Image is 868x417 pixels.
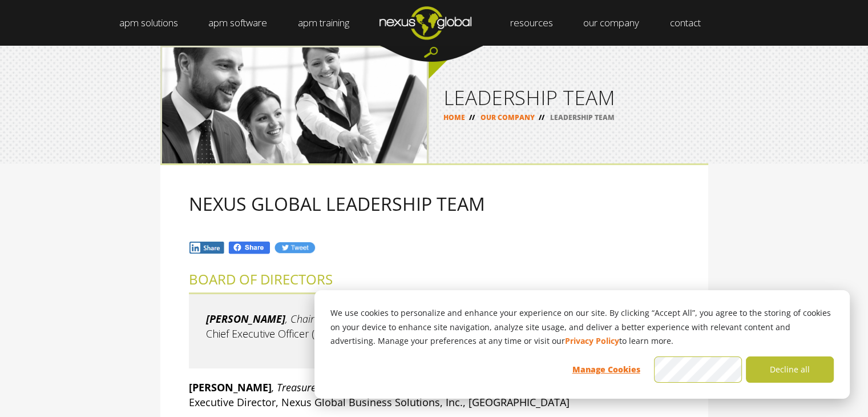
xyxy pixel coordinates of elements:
em: [PERSON_NAME] [206,312,285,326]
img: In.jpg [189,241,225,254]
a: OUR COMPANY [481,113,535,122]
strong: [PERSON_NAME] [189,380,272,394]
em: , Chairman/Founder [285,312,375,326]
span: Executive Director, Nexus Global Business Solutions, Inc., [GEOGRAPHIC_DATA] [189,395,570,409]
button: Manage Cookies [562,356,650,383]
img: Tw.jpg [274,241,315,254]
p: We use cookies to personalize and enhance your experience on our site. By clicking “Accept All”, ... [330,306,834,348]
h2: BOARD OF DIRECTORS [189,272,680,287]
span: Chief Executive Officer (CEO), Nexus Global Business Solutions, Inc., [GEOGRAPHIC_DATA] [206,327,623,340]
a: Privacy Policy [565,334,619,348]
h2: NEXUS GLOBAL LEADERSHIP TEAM [189,194,680,214]
span: // [465,113,479,122]
button: Decline all [746,356,834,383]
button: Accept all [654,356,742,383]
img: Fb.png [228,240,271,255]
div: Cookie banner [314,290,850,399]
em: , Treasurer [272,380,320,394]
a: HOME [443,113,465,122]
h1: LEADERSHIP TEAM [443,87,693,107]
span: // [535,113,548,122]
